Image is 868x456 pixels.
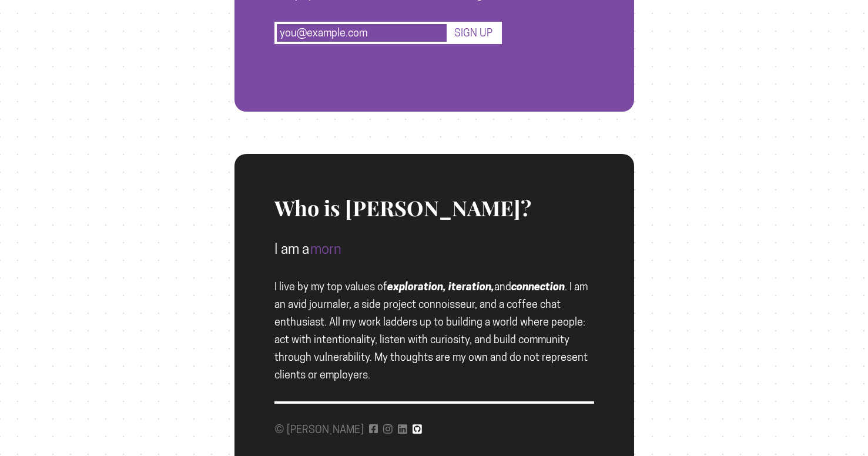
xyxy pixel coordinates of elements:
b: connection [511,280,565,293]
b: exploration, iteration, [387,280,494,293]
p: I am a [274,237,594,261]
input: you@example.com [274,22,449,44]
h1: Who is [PERSON_NAME]? [274,154,594,220]
button: SIGN UP [449,22,502,44]
span: I live by my top values of and . I am an avid journaler, a side project connoisseur, and a coffee... [274,280,588,381]
span: morn [310,240,341,257]
p: © [PERSON_NAME] [274,421,364,438]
